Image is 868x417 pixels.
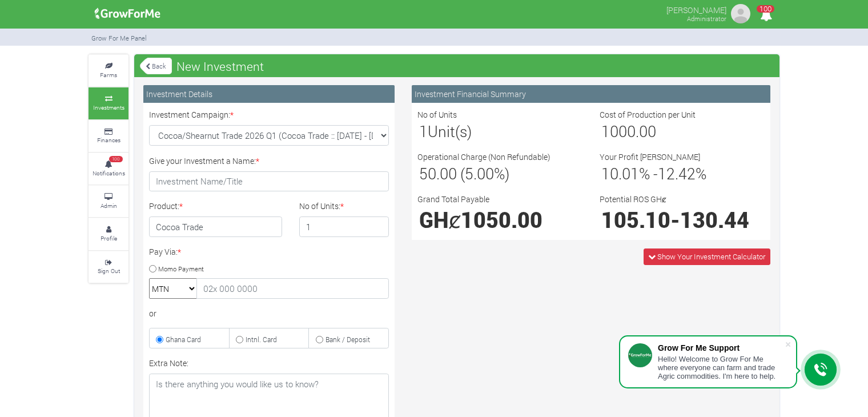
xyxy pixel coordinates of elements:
div: Investment Details [143,85,395,103]
label: No of Units [417,109,457,121]
small: Admin [101,202,117,210]
small: Farms [100,71,117,79]
label: Potential ROS GHȼ [600,193,666,205]
h4: Cocoa Trade [149,216,282,237]
h1: GHȼ [419,207,581,232]
img: growforme image [91,2,164,25]
label: Investment Campaign: [149,109,234,121]
label: No of Units: [299,200,344,212]
span: Show Your Investment Calculator [657,251,765,262]
a: Farms [89,55,128,86]
a: Finances [89,121,128,152]
small: Notifications [93,169,125,177]
div: Investment Financial Summary [412,85,770,103]
small: Sign Out [98,267,120,275]
i: Notifications [755,2,777,28]
span: 100 [109,156,123,163]
a: Back [140,57,172,75]
input: Bank / Deposit [316,336,323,343]
h1: - [601,207,763,232]
span: 1 [419,121,428,141]
span: 1000.00 [601,121,656,141]
small: Administrator [687,14,726,23]
small: Profile [101,234,117,242]
span: 100 [757,5,774,13]
div: or [149,307,389,319]
div: Grow For Me Support [658,343,785,352]
small: Momo Payment [158,264,204,272]
small: Grow For Me Panel [91,34,147,42]
p: [PERSON_NAME] [666,2,726,16]
small: Investments [93,103,124,111]
label: Give your Investment a Name: [149,155,259,167]
label: Product: [149,200,183,212]
span: 105.10 [601,206,670,234]
a: Admin [89,186,128,217]
a: Sign Out [89,251,128,283]
label: Extra Note: [149,357,188,369]
input: 02x 000 0000 [196,278,389,299]
small: Bank / Deposit [325,335,370,344]
label: Operational Charge (Non Refundable) [417,151,550,163]
a: 100 [755,11,777,22]
small: Ghana Card [166,335,201,344]
span: 1050.00 [461,206,542,234]
label: Your Profit [PERSON_NAME] [600,151,700,163]
span: 12.42 [658,163,696,183]
a: 100 Notifications [89,153,128,185]
div: Hello! Welcome to Grow For Me where everyone can farm and trade Agric commodities. I'm here to help. [658,355,785,380]
small: Intnl. Card [246,335,277,344]
input: Ghana Card [156,336,163,343]
span: 10.01 [601,163,639,183]
input: Intnl. Card [236,336,243,343]
label: Pay Via: [149,246,181,258]
small: Finances [97,136,120,144]
img: growforme image [729,2,752,25]
label: Grand Total Payable [417,193,489,205]
h3: Unit(s) [419,122,581,141]
input: Momo Payment [149,265,156,272]
label: Cost of Production per Unit [600,109,696,121]
span: 130.44 [680,206,749,234]
input: Investment Name/Title [149,171,389,192]
a: Investments [89,87,128,119]
a: Profile [89,218,128,250]
h3: % - % [601,165,763,183]
span: 50.00 (5.00%) [419,163,509,183]
span: New Investment [174,55,267,78]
